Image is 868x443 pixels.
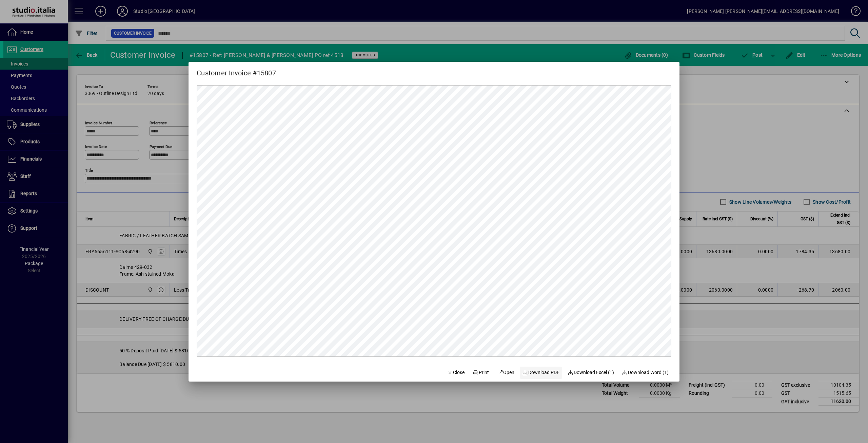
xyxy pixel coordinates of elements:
[522,369,560,376] span: Download PDF
[568,369,614,376] span: Download Excel (1)
[622,369,669,376] span: Download Word (1)
[565,367,617,379] button: Download Excel (1)
[470,367,492,379] button: Print
[447,369,465,376] span: Close
[445,367,468,379] button: Close
[473,369,489,376] span: Print
[520,367,563,379] a: Download PDF
[497,369,514,376] span: Open
[619,367,672,379] button: Download Word (1)
[494,367,517,379] a: Open
[189,62,284,78] h2: Customer Invoice #15807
